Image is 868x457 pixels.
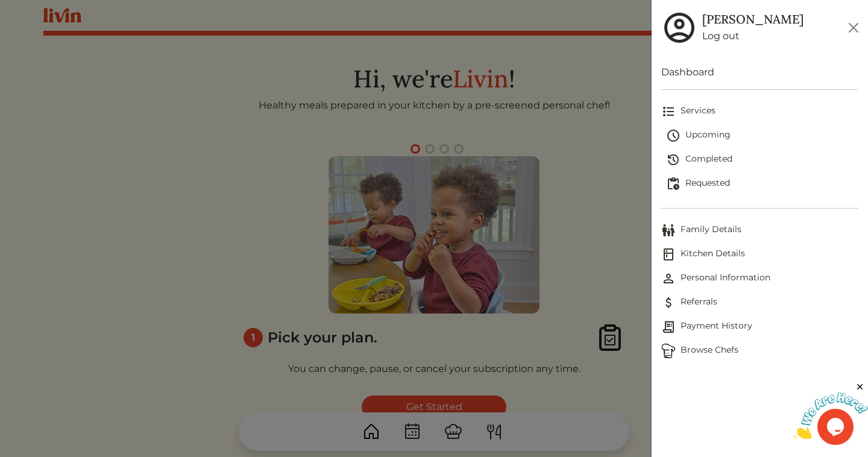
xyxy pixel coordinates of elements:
span: Personal Information [661,271,858,286]
img: Personal Information [661,271,676,286]
a: Requested [666,172,858,196]
span: Completed [666,153,858,167]
a: Upcoming [666,124,858,148]
a: Services [661,99,858,124]
img: history-2b446bceb7e0f53b931186bf4c1776ac458fe31ad3b688388ec82af02103cd45.svg [666,153,681,167]
img: Browse Chefs [661,344,676,358]
img: Referrals [661,295,676,310]
iframe: chat widget [793,382,868,439]
a: Kitchen DetailsKitchen Details [661,242,858,266]
a: ChefsBrowse Chefs [661,339,858,363]
img: pending_actions-fd19ce2ea80609cc4d7bbea353f93e2f363e46d0f816104e4e0650fdd7f915cf.svg [666,177,681,191]
a: Personal InformationPersonal Information [661,266,858,291]
span: Kitchen Details [661,247,858,262]
a: Family DetailsFamily Details [661,218,858,242]
h5: [PERSON_NAME] [702,12,804,27]
img: user_account-e6e16d2ec92f44fc35f99ef0dc9cddf60790bfa021a6ecb1c896eb5d2907b31c.svg [661,10,697,46]
a: Log out [702,29,804,43]
span: Services [661,104,858,119]
img: Kitchen Details [661,247,676,262]
img: Payment History [661,320,676,334]
a: Dashboard [661,65,858,80]
img: format_list_bulleted-ebc7f0161ee23162107b508e562e81cd567eeab2455044221954b09d19068e74.svg [661,104,676,119]
span: Referrals [661,295,858,310]
span: Requested [666,177,858,191]
img: schedule-fa401ccd6b27cf58db24c3bb5584b27dcd8bd24ae666a918e1c6b4ae8c451a22.svg [666,128,681,143]
a: Payment HistoryPayment History [661,315,858,339]
a: ReferralsReferrals [661,291,858,315]
button: Close [844,18,863,37]
span: Upcoming [666,128,858,143]
a: Completed [666,148,858,172]
span: Browse Chefs [661,344,858,358]
img: Family Details [661,223,676,238]
span: Family Details [661,223,858,238]
span: Payment History [661,320,858,334]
